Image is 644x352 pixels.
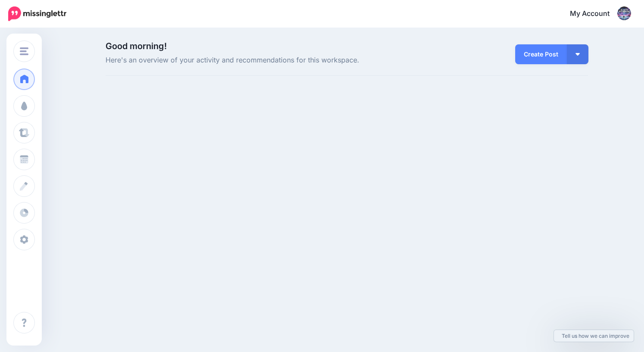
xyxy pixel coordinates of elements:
img: menu.png [20,47,28,55]
span: Here's an overview of your activity and recommendations for this workspace. [106,55,423,66]
a: My Account [561,3,631,25]
img: arrow-down-white.png [576,53,580,56]
span: Good morning! [106,41,167,51]
a: Tell us how we can improve [554,330,634,342]
a: Create Post [515,44,567,64]
img: Missinglettr [8,6,66,21]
